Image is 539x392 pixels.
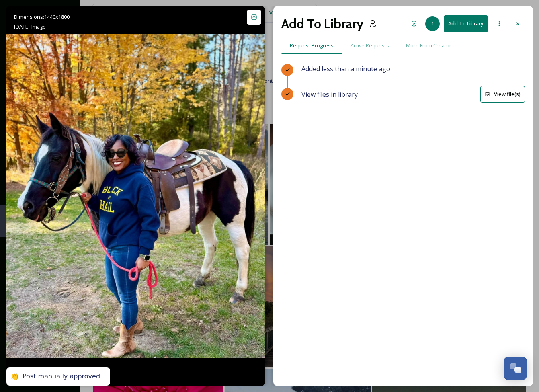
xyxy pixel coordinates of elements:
div: 👏 [10,372,18,381]
span: 1 [431,20,434,27]
span: Request Progress [290,42,334,49]
h2: Add To Library [281,14,363,33]
span: More From Creator [406,42,451,49]
span: View files in library [301,90,358,99]
button: View file(s) [480,86,525,103]
span: Dimensions: 1440 x 1800 [14,13,70,21]
button: Open Chat [504,357,527,380]
button: Add To Library [444,15,488,32]
img: Happy Halloween !! 👻 🎃 Wishing everyone a safe night out with lots of tasty treats 😋 [6,34,265,358]
span: [DATE] - Image [14,23,46,30]
div: Post manually approved. [23,372,102,381]
span: Added less than a minute ago [301,64,390,73]
span: Active Requests [350,42,389,49]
